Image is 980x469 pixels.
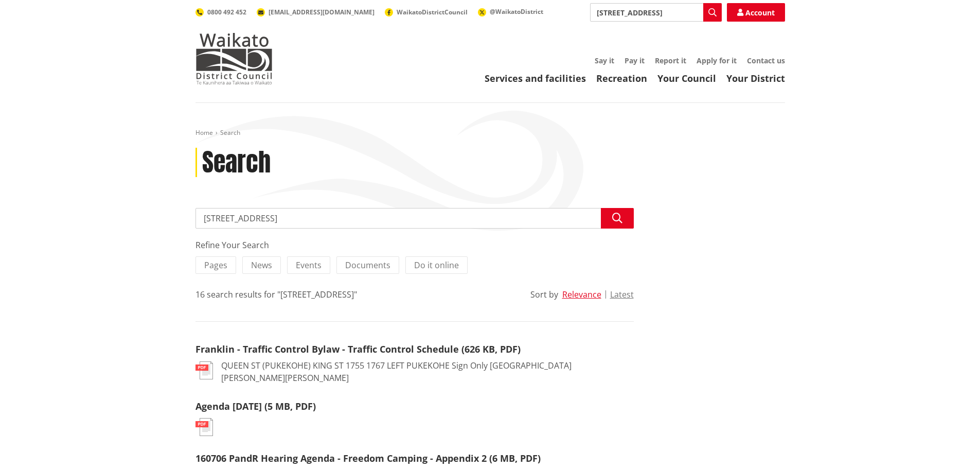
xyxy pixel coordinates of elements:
[655,56,686,65] a: Report it
[195,452,541,464] a: 160706 PandR Hearing Agenda - Freedom Camping - Appendix 2 (6 MB, PDF)
[195,129,785,137] nav: breadcrumb
[195,361,213,379] img: document-pdf.svg
[414,259,459,271] span: Do it online
[220,128,240,137] span: Search
[562,290,601,299] button: Relevance
[202,148,271,178] h1: Search
[625,56,645,65] a: Pay it
[221,359,634,384] p: QUEEN ST (PUKEKOHE) KING ST 1755 1767 LEFT PUKEKOHE Sign Only [GEOGRAPHIC_DATA][PERSON_NAME][PERS...
[397,8,468,16] span: WaikatoDistrictCouncil
[195,343,521,355] a: Franklin - Traffic Control Bylaw - Traffic Control Schedule (626 KB, PDF)
[697,56,737,65] a: Apply for it
[345,259,390,271] span: Documents
[195,400,316,412] a: Agenda [DATE] (5 MB, PDF)
[195,239,634,251] div: Refine Your Search
[595,56,614,65] a: Say it
[657,72,716,84] a: Your Council
[195,33,273,84] img: Waikato District Council - Te Kaunihera aa Takiwaa o Waikato
[269,8,375,16] span: [EMAIL_ADDRESS][DOMAIN_NAME]
[478,7,543,16] a: @WaikatoDistrict
[251,259,272,271] span: News
[296,259,322,271] span: Events
[590,3,722,22] input: Search input
[596,72,647,84] a: Recreation
[195,8,246,16] a: 0800 492 452
[727,3,785,22] a: Account
[747,56,785,65] a: Contact us
[485,72,586,84] a: Services and facilities
[530,288,558,301] div: Sort by
[610,290,634,299] button: Latest
[207,8,246,16] span: 0800 492 452
[726,72,785,84] a: Your District
[204,259,227,271] span: Pages
[385,8,468,16] a: WaikatoDistrictCouncil
[195,128,213,137] a: Home
[195,288,357,301] div: 16 search results for "[STREET_ADDRESS]"
[257,8,375,16] a: [EMAIL_ADDRESS][DOMAIN_NAME]
[195,418,213,436] img: document-pdf.svg
[195,208,634,229] input: Search input
[490,7,543,16] span: @WaikatoDistrict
